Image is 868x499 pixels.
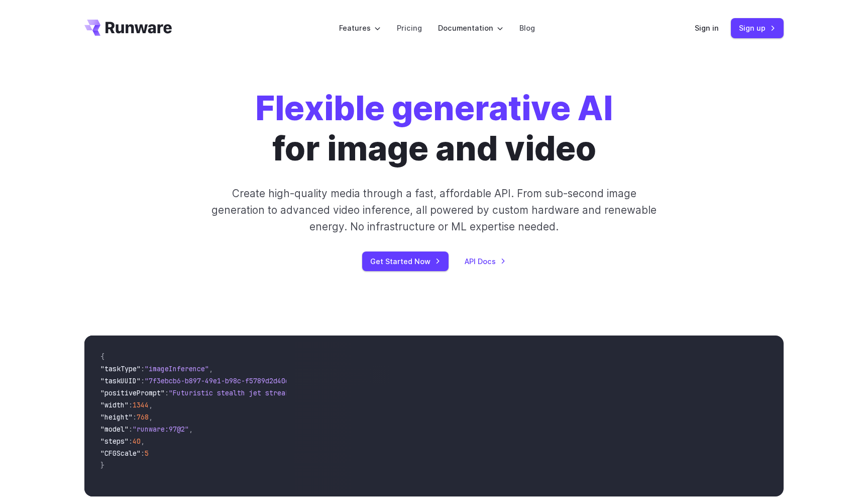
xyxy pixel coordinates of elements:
span: } [100,461,104,470]
span: : [129,437,133,446]
label: Documentation [438,22,503,34]
span: , [189,425,193,434]
a: Go to / [84,20,172,36]
span: "Futuristic stealth jet streaking through a neon-lit cityscape with glowing purple exhaust" [169,388,534,397]
a: Sign up [731,18,784,38]
h1: for image and video [255,89,613,169]
a: API Docs [465,256,506,267]
strong: Flexible generative AI [255,88,613,128]
span: : [133,412,137,422]
span: : [129,425,133,434]
a: Sign in [695,22,719,34]
a: Blog [519,22,535,34]
span: 768 [137,412,149,422]
span: 5 [145,449,149,458]
span: "width" [100,400,129,409]
span: : [141,449,145,458]
span: "taskType" [100,364,141,373]
span: : [141,376,145,385]
span: "runware:97@2" [133,425,189,434]
span: "steps" [100,437,129,446]
span: "imageInference" [145,364,209,373]
span: : [129,400,133,409]
span: "7f3ebcb6-b897-49e1-b98c-f5789d2d40d7" [145,376,297,385]
span: "taskUUID" [100,376,141,385]
a: Pricing [397,22,422,34]
label: Features [339,22,381,34]
span: , [209,364,213,373]
span: "CFGScale" [100,449,141,458]
span: , [149,400,153,409]
span: "positivePrompt" [100,388,165,397]
p: Create high-quality media through a fast, affordable API. From sub-second image generation to adv... [210,185,658,235]
span: : [165,388,169,397]
span: , [141,437,145,446]
a: Get Started Now [362,252,449,271]
span: "model" [100,425,129,434]
span: "height" [100,412,133,422]
span: 1344 [133,400,149,409]
span: : [141,364,145,373]
span: 40 [133,437,141,446]
span: { [100,352,104,361]
span: , [149,412,153,422]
